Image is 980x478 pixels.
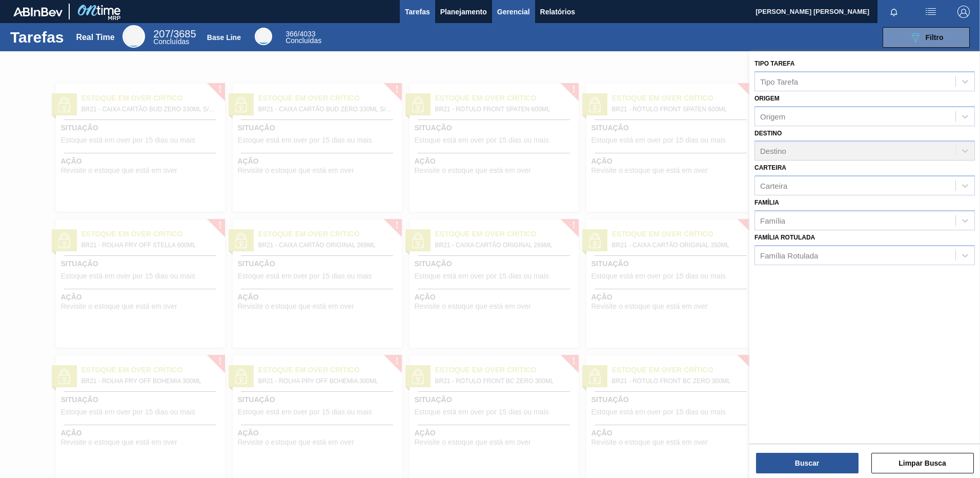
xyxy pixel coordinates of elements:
[153,37,189,46] span: Concluídas
[440,6,487,18] span: Planejamento
[760,112,785,121] div: Origem
[926,33,944,42] span: Filtro
[760,182,787,190] div: Carteira
[207,33,241,42] div: Base Line
[76,33,114,42] div: Real Time
[13,7,63,16] img: TNhmsLtSVTkK8tSr43FrP2fwEKptu5GPRR3wAAAABJRU5ErkJggg==
[754,95,780,102] label: Origem
[405,6,430,18] span: Tarefas
[285,30,315,38] span: / 4033
[754,199,779,206] label: Família
[153,28,196,39] span: / 3685
[760,216,785,225] div: Família
[957,6,970,18] img: Logout
[497,6,530,18] span: Gerencial
[285,36,321,45] span: Concluídas
[760,77,798,86] div: Tipo Tarefa
[883,27,970,48] button: Filtro
[122,25,145,48] div: Real Time
[255,28,272,45] div: Base Line
[925,6,937,18] img: userActions
[285,30,297,38] span: 366
[754,164,786,171] label: Carteira
[153,30,196,45] div: Real Time
[10,31,64,43] h1: Tarefas
[285,31,321,44] div: Base Line
[754,130,782,137] label: Destino
[153,28,170,39] span: 207
[877,5,910,19] button: Notificações
[540,6,575,18] span: Relatórios
[754,60,794,67] label: Tipo Tarefa
[760,251,818,260] div: Família Rotulada
[754,234,815,241] label: Família Rotulada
